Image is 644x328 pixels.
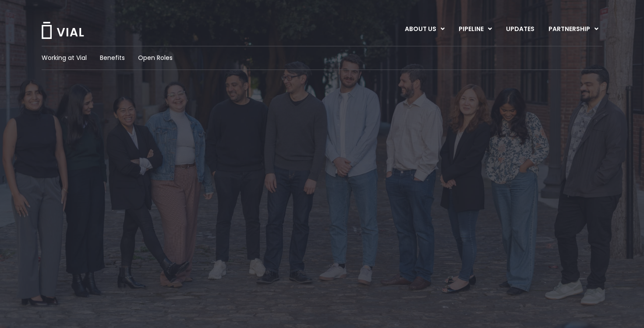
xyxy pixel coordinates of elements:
[41,22,85,39] img: Vial Logo
[100,53,125,63] a: Benefits
[452,22,499,37] a: PIPELINEMenu Toggle
[499,22,541,37] a: UPDATES
[541,22,605,37] a: PARTNERSHIPMenu Toggle
[42,53,87,63] a: Working at Vial
[398,22,451,37] a: ABOUT USMenu Toggle
[138,53,173,63] a: Open Roles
